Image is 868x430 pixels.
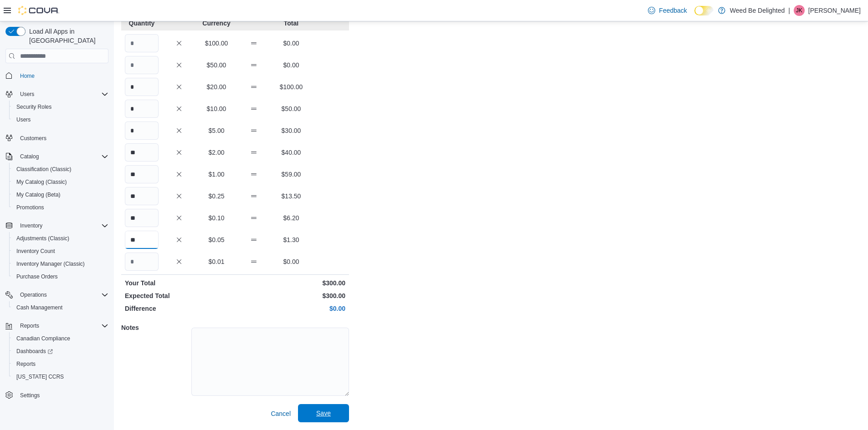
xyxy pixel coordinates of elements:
p: $50.00 [200,61,233,70]
span: Inventory Manager (Classic) [16,260,85,268]
button: Inventory Manager (Classic) [9,258,112,270]
span: Inventory Manager (Classic) [13,258,108,269]
span: My Catalog (Beta) [16,191,61,198]
input: Quantity [125,143,159,162]
span: Reports [16,360,36,368]
a: My Catalog (Classic) [13,177,71,187]
p: | [788,5,790,16]
a: Dashboards [9,345,112,358]
button: Users [2,88,112,101]
button: Inventory [16,220,46,231]
input: Quantity [125,165,159,183]
input: Quantity [125,209,159,227]
p: $40.00 [274,148,308,157]
a: [US_STATE] CCRS [13,371,67,382]
span: Users [20,91,34,98]
button: Users [16,89,38,100]
input: Quantity [125,100,159,118]
p: $10.00 [200,104,233,113]
span: Settings [16,390,108,401]
a: Inventory Manager (Classic) [13,258,88,269]
a: Dashboards [13,346,56,357]
p: $50.00 [274,104,308,113]
p: $20.00 [200,82,233,91]
button: Reports [9,358,112,370]
span: Inventory [16,220,108,231]
p: $0.00 [274,257,308,266]
a: Promotions [13,202,48,213]
button: Users [9,113,112,126]
img: Cova [18,6,59,15]
input: Quantity [125,34,159,52]
a: Settings [16,390,43,401]
p: $300.00 [237,278,345,288]
button: Operations [2,288,112,301]
button: Canadian Compliance [9,332,112,345]
p: $0.00 [237,304,345,313]
button: Security Roles [9,101,112,113]
span: Users [13,114,108,125]
span: Users [16,116,31,123]
a: Canadian Compliance [13,333,74,344]
span: Washington CCRS [13,371,108,382]
a: Adjustments (Classic) [13,233,73,244]
span: Save [316,409,331,418]
p: Total [274,19,308,28]
span: Dashboards [13,346,108,357]
span: Customers [20,135,46,142]
button: Catalog [2,150,112,163]
span: Load All Apps in [GEOGRAPHIC_DATA] [26,27,108,45]
button: Cancel [267,405,294,423]
div: Jordan Knott [794,5,805,16]
span: Users [16,89,108,100]
p: [PERSON_NAME] [808,5,861,16]
a: Customers [16,133,50,144]
span: [US_STATE] CCRS [16,373,64,380]
span: Purchase Orders [16,273,58,280]
span: Classification (Classic) [13,164,108,175]
p: $0.10 [200,213,233,223]
span: Operations [20,291,47,298]
button: Settings [2,389,112,402]
p: $0.05 [200,235,233,244]
input: Quantity [125,121,159,140]
button: Home [2,69,112,82]
p: $0.00 [274,61,308,70]
a: Home [16,71,38,81]
p: $0.01 [200,257,233,266]
p: $6.20 [274,213,308,223]
span: Cash Management [16,304,62,311]
span: Settings [20,392,40,399]
span: Feedback [659,6,687,15]
p: $2.00 [200,148,233,157]
span: Operations [16,289,108,300]
span: My Catalog (Classic) [13,177,108,187]
p: $0.00 [274,39,308,48]
span: Customers [16,132,108,144]
span: Purchase Orders [13,271,108,282]
p: Difference [125,304,233,313]
button: Operations [16,289,51,300]
span: Reports [20,322,39,329]
a: Security Roles [13,101,55,112]
p: Expected Total [125,291,233,300]
span: Catalog [16,151,108,162]
p: $300.00 [237,291,345,300]
a: Feedback [644,1,690,20]
input: Quantity [125,56,159,74]
input: Quantity [125,78,159,96]
p: $59.00 [274,170,308,179]
button: My Catalog (Beta) [9,188,112,201]
button: Save [298,404,349,422]
span: Dashboards [16,348,53,355]
p: Your Total [125,278,233,288]
span: JK [796,5,802,16]
a: Purchase Orders [13,271,62,282]
span: Promotions [13,202,108,213]
p: $5.00 [200,126,233,135]
a: Reports [13,359,39,369]
button: Cash Management [9,301,112,314]
span: My Catalog (Beta) [13,189,108,200]
span: Security Roles [13,101,108,112]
